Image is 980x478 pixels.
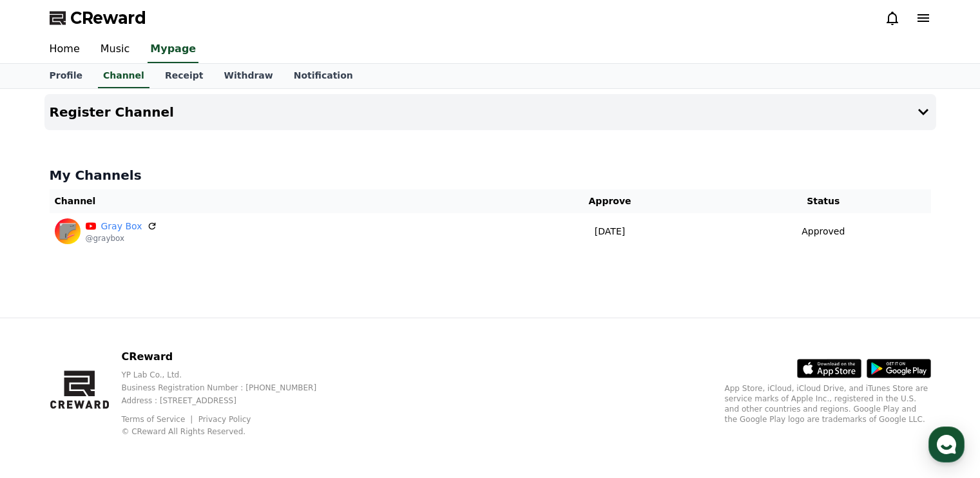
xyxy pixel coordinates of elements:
[155,64,214,88] a: Receipt
[70,8,146,28] span: CReward
[121,349,337,365] p: CReward
[50,105,174,119] h4: Register Channel
[90,36,140,63] a: Music
[50,166,931,184] h4: My Channels
[802,225,845,238] p: Approved
[283,64,363,88] a: Notification
[44,94,936,130] button: Register Channel
[50,8,146,28] a: CReward
[121,370,337,380] p: YP Lab Co., Ltd.
[39,64,93,88] a: Profile
[86,233,158,244] p: @graybox
[50,189,504,213] th: Channel
[504,189,716,213] th: Approve
[121,396,337,406] p: Address : [STREET_ADDRESS]
[121,415,195,424] a: Terms of Service
[509,225,711,238] p: [DATE]
[213,64,283,88] a: Withdraw
[101,220,142,233] a: Gray Box
[148,36,198,63] a: Mypage
[725,383,931,425] p: App Store, iCloud, iCloud Drive, and iTunes Store are service marks of Apple Inc., registered in ...
[121,426,337,437] p: © CReward All Rights Reserved.
[55,218,81,244] img: Gray Box
[39,36,90,63] a: Home
[98,64,149,88] a: Channel
[198,415,251,424] a: Privacy Policy
[121,383,337,393] p: Business Registration Number : [PHONE_NUMBER]
[716,189,930,213] th: Status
